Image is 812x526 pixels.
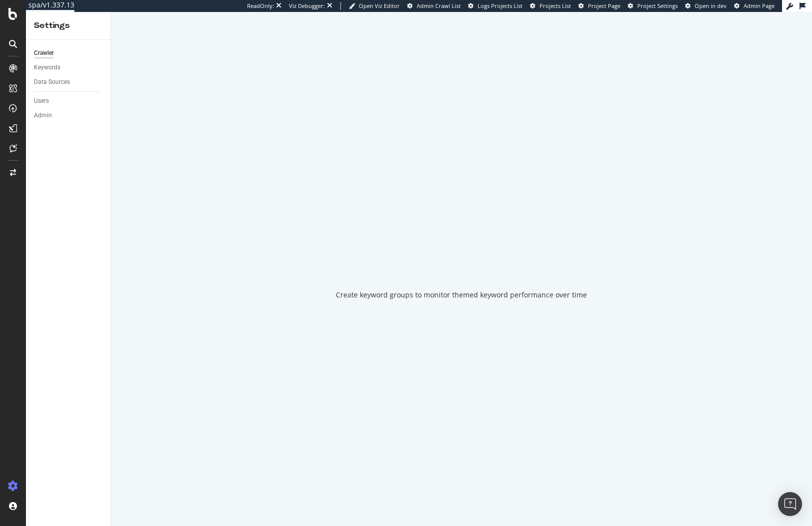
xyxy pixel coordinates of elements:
div: Users [34,96,49,106]
a: Admin Page [734,2,775,10]
a: Users [34,96,103,106]
div: Admin [34,110,52,121]
a: Crawler [34,48,103,58]
div: Data Sources [34,77,70,87]
div: Keywords [34,62,60,73]
a: Open Viz Editor [349,2,400,10]
span: Admin Crawl List [417,2,461,9]
a: Projects List [530,2,571,10]
a: Keywords [34,62,103,73]
span: Open in dev [695,2,727,9]
span: Open Viz Editor [359,2,400,9]
a: Project Page [578,2,620,10]
div: Crawler [34,48,54,58]
a: Data Sources [34,77,103,87]
div: Viz Debugger: [289,2,325,10]
span: Project Settings [637,2,678,9]
a: Admin Crawl List [407,2,461,10]
span: Admin Page [744,2,775,9]
div: Create keyword groups to monitor themed keyword performance over time [336,290,587,300]
a: Logs Projects List [468,2,523,10]
a: Project Settings [628,2,678,10]
span: Projects List [540,2,571,9]
div: Settings [34,20,102,31]
span: Project Page [588,2,620,9]
div: Open Intercom Messenger [778,492,802,516]
span: Logs Projects List [478,2,523,9]
a: Open in dev [685,2,727,10]
div: ReadOnly: [247,2,274,10]
a: Admin [34,110,103,121]
div: animation [426,238,498,274]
